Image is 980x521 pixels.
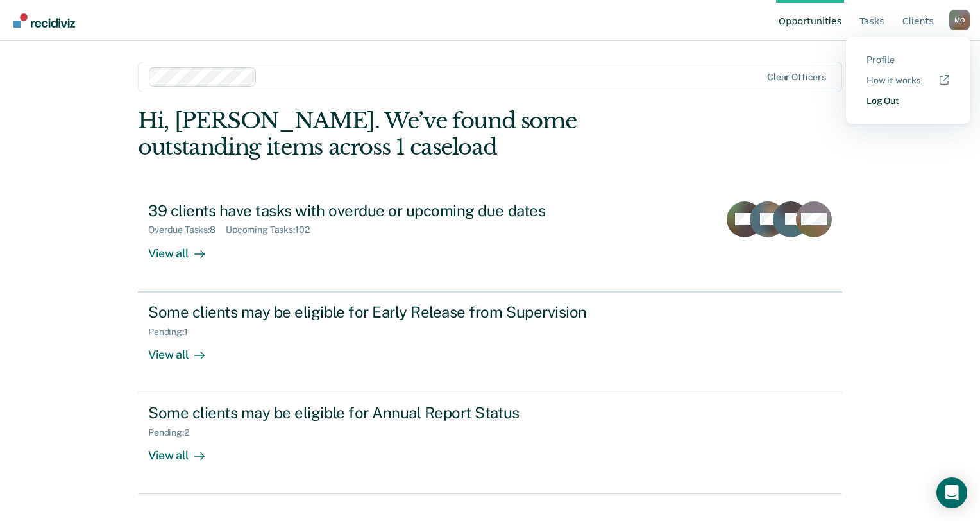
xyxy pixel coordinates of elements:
div: Upcoming Tasks : 102 [226,225,320,235]
div: Some clients may be eligible for Annual Report Status [148,404,598,422]
img: Recidiviz [13,13,75,28]
a: Some clients may be eligible for Annual Report StatusPending:2View all [138,393,842,494]
div: View all [148,337,220,362]
a: Log Out [866,96,949,107]
div: M O [949,10,970,30]
div: Open Intercom Messenger [936,477,967,508]
div: Profile menu [846,37,970,124]
a: 39 clients have tasks with overdue or upcoming due datesOverdue Tasks:8Upcoming Tasks:102View all [138,191,842,292]
div: View all [148,438,220,463]
div: View all [148,235,220,260]
div: Clear officers [767,72,826,83]
div: Pending : 1 [148,327,198,337]
a: Profile [866,55,949,65]
div: Pending : 2 [148,427,199,438]
a: Some clients may be eligible for Early Release from SupervisionPending:1View all [138,292,842,393]
div: 39 clients have tasks with overdue or upcoming due dates [148,201,598,220]
div: Hi, [PERSON_NAME]. We’ve found some outstanding items across 1 caseload [138,108,701,160]
div: Some clients may be eligible for Early Release from Supervision [148,303,598,321]
a: How it works [866,75,949,86]
button: Profile dropdown button [949,10,970,30]
div: Overdue Tasks : 8 [148,225,226,235]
